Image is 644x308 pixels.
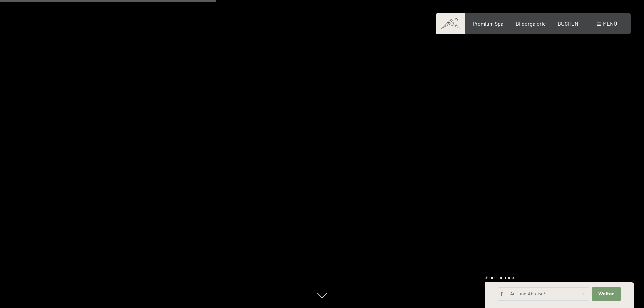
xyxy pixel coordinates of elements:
a: Bildergalerie [516,20,546,27]
span: Menü [603,20,617,27]
a: BUCHEN [558,20,578,27]
a: Premium Spa [473,20,503,27]
span: Schnellanfrage [485,275,514,280]
span: Weiter [598,291,614,297]
button: Weiter [592,287,621,301]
